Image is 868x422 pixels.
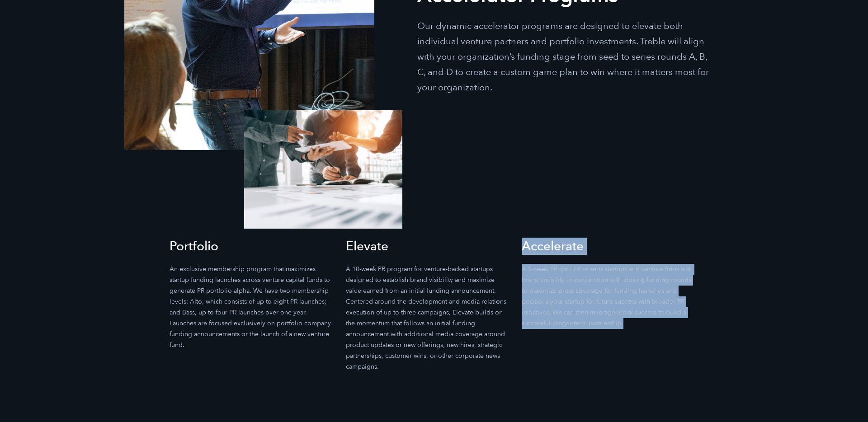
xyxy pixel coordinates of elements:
[170,264,333,351] p: An exclusive membership program that maximizes startup funding launches across venture capital fu...
[522,264,696,329] p: A 5-week PR sprint that arms startups and venture firms with brand visibility in conjunction with...
[346,264,509,372] p: A 10-week PR program for venture-backed startups designed to establish brand visibility and maxim...
[170,238,333,255] h3: Portfolio
[346,238,509,255] h3: Elevate
[417,19,714,95] p: Our dynamic accelerator programs are designed to elevate both individual venture partners and por...
[522,238,696,255] h3: Accelerate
